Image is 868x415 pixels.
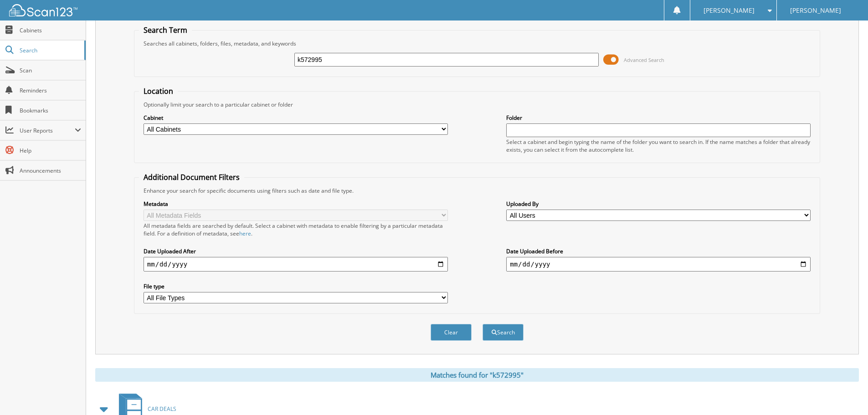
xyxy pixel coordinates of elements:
span: Announcements [20,167,81,174]
div: All metadata fields are searched by default. Select a cabinet with metadata to enable filtering b... [144,222,448,237]
label: Folder [506,114,811,122]
div: Enhance your search for specific documents using filters such as date and file type. [139,187,815,195]
label: Metadata [144,200,448,208]
span: User Reports [20,127,75,134]
legend: Search Term [139,25,192,35]
button: Clear [431,324,472,341]
input: end [506,257,811,272]
span: Bookmarks [20,107,81,114]
legend: Location [139,86,178,96]
span: Cabinets [20,26,81,34]
div: Optionally limit your search to a particular cabinet or folder [139,101,815,108]
span: Scan [20,67,81,74]
label: File type [144,282,448,290]
span: Reminders [20,87,81,94]
legend: Additional Document Filters [139,172,244,182]
label: Date Uploaded After [144,247,448,255]
span: CAR DEALS [148,405,176,413]
span: [PERSON_NAME] [790,8,841,13]
label: Uploaded By [506,200,811,208]
span: Help [20,147,81,154]
div: Matches found for "k572995" [95,368,859,382]
div: Select a cabinet and begin typing the name of the folder you want to search in. If the name match... [506,138,811,154]
span: Search [20,46,80,54]
div: Searches all cabinets, folders, files, metadata, and keywords [139,40,815,47]
iframe: Chat Widget [822,371,868,415]
button: Search [483,324,524,341]
span: Advanced Search [624,56,664,63]
img: scan123-logo-white.svg [9,4,77,16]
span: [PERSON_NAME] [704,8,755,13]
label: Date Uploaded Before [506,247,811,255]
input: start [144,257,448,272]
a: here [239,230,251,237]
label: Cabinet [144,114,448,122]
